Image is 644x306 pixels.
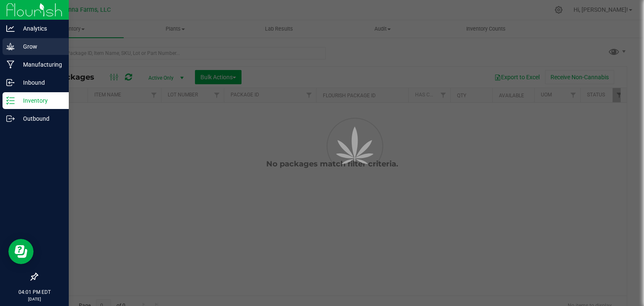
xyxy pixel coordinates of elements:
inline-svg: Manufacturing [6,60,15,69]
inline-svg: Grow [6,42,15,51]
p: Outbound [15,114,65,124]
p: Manufacturing [15,60,65,70]
p: 04:01 PM EDT [4,288,65,296]
p: Inbound [15,78,65,88]
p: Grow [15,41,65,52]
p: Analytics [15,23,65,34]
inline-svg: Outbound [6,114,15,123]
p: [DATE] [4,296,65,302]
inline-svg: Inbound [6,78,15,87]
p: Inventory [15,96,65,106]
inline-svg: Inventory [6,96,15,105]
inline-svg: Analytics [6,24,15,33]
iframe: Resource center [8,239,34,264]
